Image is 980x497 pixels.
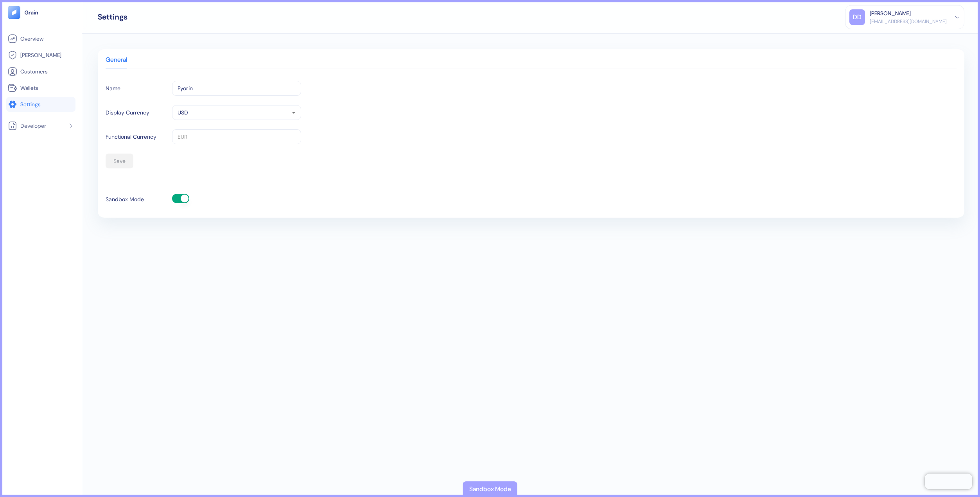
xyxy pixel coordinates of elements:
[8,6,20,19] img: logo-tablet-V2.svg
[870,9,911,18] div: [PERSON_NAME]
[106,109,149,117] label: Display Currency
[925,474,972,489] iframe: Chatra live chat
[8,100,74,109] a: Settings
[98,13,127,21] div: Settings
[8,83,74,93] a: Wallets
[20,51,61,59] span: [PERSON_NAME]
[20,68,48,75] span: Customers
[849,9,865,25] div: DD
[8,50,74,60] a: [PERSON_NAME]
[106,195,144,204] label: Sandbox Mode
[24,10,39,15] img: logo
[106,133,156,141] label: Functional Currency
[106,57,127,68] div: General
[8,34,74,43] a: Overview
[172,105,301,120] div: USD
[20,84,38,92] span: Wallets
[870,18,947,25] div: [EMAIL_ADDRESS][DOMAIN_NAME]
[106,84,120,93] label: Name
[8,67,74,76] a: Customers
[20,122,46,130] span: Developer
[469,484,511,494] div: Sandbox Mode
[20,100,41,108] span: Settings
[20,35,43,43] span: Overview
